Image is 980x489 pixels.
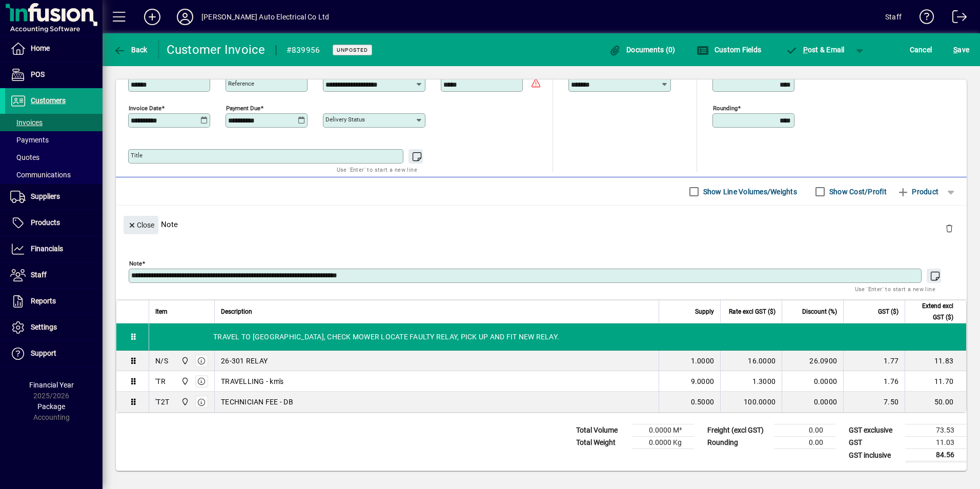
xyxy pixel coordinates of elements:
[5,236,103,262] a: Financials
[827,187,887,197] label: Show Cost/Profit
[10,118,43,127] span: Invoices
[727,397,775,407] div: 100.0000
[632,424,694,437] td: 0.0000 M³
[905,424,967,437] td: 73.53
[782,371,843,392] td: 0.0000
[910,42,932,58] span: Cancel
[201,9,329,25] div: [PERSON_NAME] Auto Electrical Co Ltd
[5,262,103,288] a: Staff
[844,437,905,449] td: GST
[337,164,417,175] mat-hint: Use 'Enter' to start a new line
[843,371,905,392] td: 1.76
[5,131,103,149] a: Payments
[695,306,714,317] span: Supply
[31,192,60,200] span: Suppliers
[885,9,902,25] div: Staff
[167,42,266,58] div: Customer Invoice
[31,44,50,52] span: Home
[951,40,972,59] button: Save
[221,376,283,386] span: TRAVELLING - km's
[113,46,148,54] span: Back
[228,80,254,87] mat-label: Reference
[911,300,953,323] span: Extend excl GST ($)
[701,187,797,197] label: Show Line Volumes/Weights
[905,351,966,371] td: 11.83
[5,210,103,236] a: Products
[907,40,935,59] button: Cancel
[31,244,63,253] span: Financials
[843,351,905,371] td: 1.77
[31,323,57,331] span: Settings
[155,356,168,366] div: N/S
[843,392,905,412] td: 7.50
[128,217,154,234] span: Close
[31,297,56,305] span: Reports
[31,70,45,78] span: POS
[111,40,150,59] button: Back
[31,96,66,105] span: Customers
[5,149,103,166] a: Quotes
[905,371,966,392] td: 11.70
[103,40,159,59] app-page-header-button: Back
[606,40,678,59] button: Documents (0)
[727,356,775,366] div: 16.0000
[878,306,899,317] span: GST ($)
[131,152,142,159] mat-label: Title
[905,392,966,412] td: 50.00
[905,437,967,449] td: 11.03
[178,376,190,387] span: Central
[937,223,962,233] app-page-header-button: Delete
[702,437,774,449] td: Rounding
[337,47,368,53] span: Unposted
[571,437,632,449] td: Total Weight
[855,283,935,295] mat-hint: Use 'Enter' to start a new line
[729,306,775,317] span: Rate excl GST ($)
[325,116,365,123] mat-label: Delivery status
[691,397,714,407] span: 0.5000
[937,216,962,240] button: Delete
[782,392,843,412] td: 0.0000
[116,206,967,243] div: Note
[29,381,74,389] span: Financial Year
[10,171,71,179] span: Communications
[221,397,293,407] span: TECHNICIAN FEE - DB
[844,449,905,462] td: GST inclusive
[5,184,103,210] a: Suppliers
[691,376,714,386] span: 9.0000
[774,437,835,449] td: 0.00
[892,182,944,201] button: Product
[609,46,676,54] span: Documents (0)
[37,402,65,411] span: Package
[136,8,169,26] button: Add
[155,306,168,317] span: Item
[5,341,103,366] a: Support
[149,323,966,350] div: TRAVEL TO [GEOGRAPHIC_DATA], CHECK MOWER LOCATE FAULTY RELAY, PICK UP AND FIT NEW RELAY.
[31,271,47,279] span: Staff
[155,397,169,407] div: 'T2T
[169,8,201,26] button: Profile
[691,356,714,366] span: 1.0000
[178,355,190,366] span: Central
[782,351,843,371] td: 26.0900
[953,42,969,58] span: ave
[727,376,775,386] div: 1.3000
[178,396,190,407] span: Central
[844,424,905,437] td: GST exclusive
[897,184,938,200] span: Product
[5,289,103,314] a: Reports
[31,349,56,357] span: Support
[713,105,738,112] mat-label: Rounding
[774,424,835,437] td: 0.00
[10,153,39,161] span: Quotes
[702,424,774,437] td: Freight (excl GST)
[221,306,252,317] span: Description
[802,306,837,317] span: Discount (%)
[953,46,957,54] span: S
[785,46,845,54] span: ost & Email
[5,166,103,184] a: Communications
[780,40,850,59] button: Post & Email
[10,136,49,144] span: Payments
[632,437,694,449] td: 0.0000 Kg
[571,424,632,437] td: Total Volume
[5,36,103,62] a: Home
